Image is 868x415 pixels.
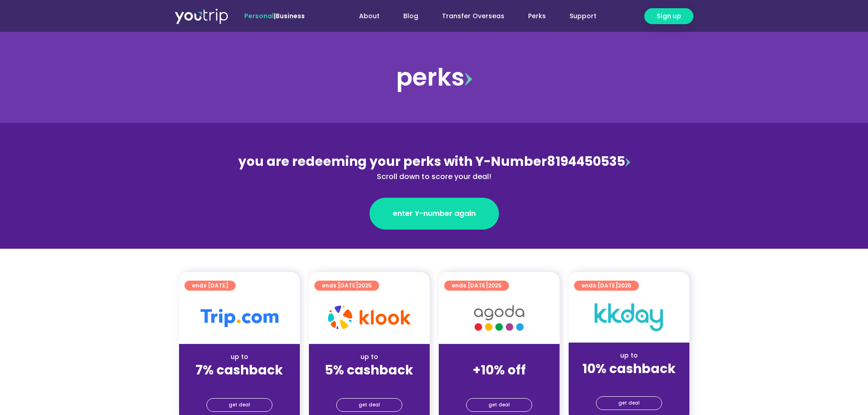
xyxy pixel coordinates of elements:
a: Transfer Overseas [430,8,516,25]
div: Scroll down to score your deal! [236,171,632,182]
div: (for stays only) [316,379,422,388]
span: | [244,11,305,20]
span: 2025 [488,282,502,289]
strong: 5% cashback [325,361,413,379]
div: up to [576,351,682,360]
a: ends [DATE]2025 [574,281,639,291]
span: get deal [488,399,510,411]
span: ends [DATE] [581,281,632,291]
strong: 7% cashback [195,361,283,379]
a: enter Y-number again [370,198,499,230]
a: ends [DATE] [185,281,236,291]
a: Support [558,8,608,25]
span: 2025 [618,282,632,289]
div: 8194450535 [236,152,632,182]
div: (for stays only) [186,379,293,388]
div: up to [186,352,293,362]
span: 2025 [358,282,372,289]
span: ends [DATE] [452,281,502,291]
a: Perks [516,8,558,25]
a: get deal [206,398,272,412]
span: you are redeeming your perks with Y-Number [238,153,547,170]
div: (for stays only) [576,377,682,387]
a: ends [DATE]2025 [444,281,509,291]
span: get deal [359,399,380,411]
span: enter Y-number again [393,208,476,219]
span: Personal [244,11,274,20]
span: Sign up [657,11,681,21]
span: ends [DATE] [322,281,372,291]
span: up to [491,352,508,361]
strong: +10% off [473,361,526,379]
div: up to [316,352,422,362]
a: get deal [466,398,532,412]
span: ends [DATE] [192,281,228,291]
a: get deal [336,398,402,412]
a: Sign up [644,8,693,24]
a: get deal [596,396,662,410]
strong: 10% cashback [582,360,676,378]
nav: Menu [329,8,608,25]
a: ends [DATE]2025 [314,281,379,291]
a: Blog [391,8,430,25]
span: get deal [229,399,250,411]
span: get deal [618,397,640,410]
a: Business [276,11,305,20]
a: About [347,8,391,25]
div: (for stays only) [446,379,552,388]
